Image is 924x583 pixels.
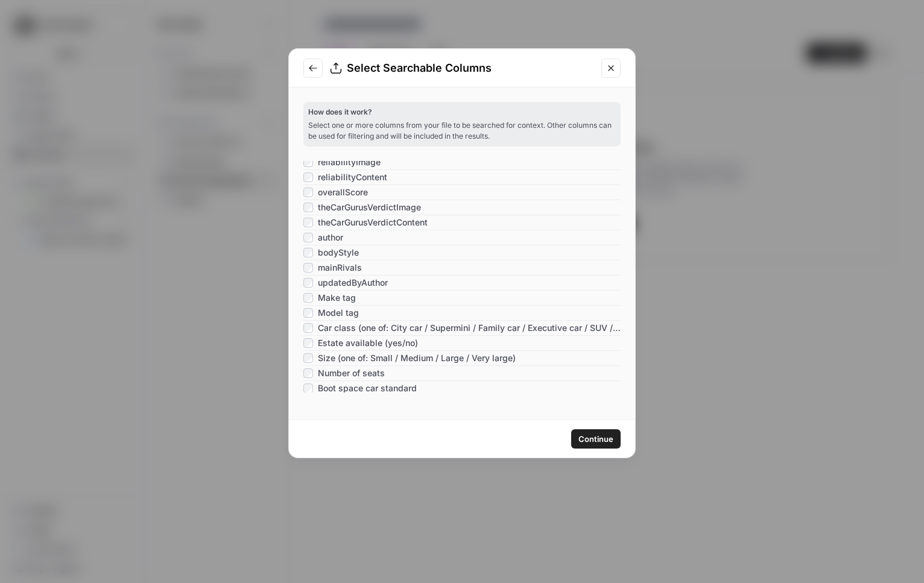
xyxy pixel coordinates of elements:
span: overallScore [318,186,368,198]
span: theCarGurusVerdictContent [318,216,428,228]
span: Number of seats [318,367,385,379]
input: Number of seats [303,368,313,378]
input: theCarGurusVerdictImage [303,203,313,212]
span: theCarGurusVerdictImage [318,201,421,213]
p: How does it work? [308,107,616,118]
button: Go to previous step [303,58,323,78]
span: Model tag [318,307,359,319]
input: reliabilityContent [303,172,313,182]
input: theCarGurusVerdictContent [303,218,313,227]
input: author [303,233,313,242]
span: updatedByAuthor [318,277,388,289]
input: Model tag [303,308,313,318]
span: reliabilityContent [318,171,387,183]
input: bodyStyle [303,248,313,257]
span: Continue [578,433,613,445]
span: bodyStyle [318,247,359,259]
button: Continue [571,429,621,449]
span: Car class (one of: City car / Supermini / Family car / Executive car / SUV / Coupe / Convertible ... [318,322,621,334]
span: mainRivals [318,262,362,274]
input: Size (one of: Small / Medium / Large / Very large) [303,353,313,363]
input: Boot space car standard [303,383,313,393]
span: author [318,232,343,244]
button: Close modal [601,58,621,78]
input: updatedByAuthor [303,278,313,288]
input: Car class (one of: City car / Supermini / Family car / Executive car / SUV / Coupe / Convertible ... [303,323,313,333]
input: overallScore [303,188,313,197]
input: Make tag [303,293,313,303]
p: Select one or more columns from your file to be searched for context. Other columns can be used f... [308,120,616,142]
input: Estate available (yes/no) [303,338,313,348]
span: Make tag [318,292,356,304]
span: Size (one of: Small / Medium / Large / Very large) [318,352,516,364]
input: mainRivals [303,263,313,273]
span: reliabilityImage [318,156,381,168]
div: Select Searchable Columns [330,60,594,77]
span: Boot space car standard [318,382,417,394]
input: reliabilityImage [303,157,313,167]
span: Estate available (yes/no) [318,337,418,349]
